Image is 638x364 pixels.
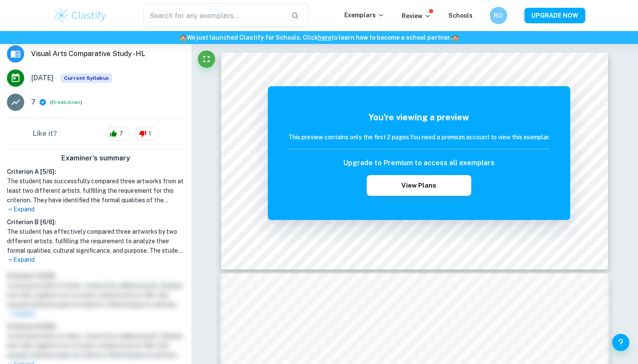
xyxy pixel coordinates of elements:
[7,255,184,264] p: Expand
[60,73,112,83] span: Current Syllabus
[288,132,550,142] h6: This preview contains only the first 2 pages. You need a premium account to view this exemplar.
[3,153,188,163] h6: Examiner's summary
[7,205,184,214] p: Expand
[344,10,384,20] p: Exemplars
[367,175,471,196] button: View Plans
[33,129,57,139] h6: Like it?
[143,3,285,28] input: Search for any exemplars...
[402,11,431,21] p: Review
[179,34,187,41] span: 🏫
[490,7,507,24] button: RO
[524,8,585,23] button: UPGRADE NOW
[7,167,184,176] h6: Criterion A [ 5 / 6 ]:
[31,97,35,107] p: 7
[2,33,636,42] h6: We just launched Clastify for Schools. Click to learn how to become a school partner.
[612,334,629,351] button: Help and Feedback
[7,217,184,227] h6: Criterion B [ 6 / 6 ]:
[343,158,495,168] h6: Upgrade to Premium to access all exemplars
[50,98,82,107] span: ( )
[288,111,550,124] h5: You're viewing a preview
[448,12,473,19] a: Schools
[198,50,215,68] button: Fullscreen
[7,176,184,205] h1: The student has successfully compared three artworks from at least two different artists, fulfill...
[31,73,54,83] span: [DATE]
[451,34,459,41] span: 🏫
[114,129,128,138] span: 7
[318,34,331,41] a: here
[493,11,503,20] h6: RO
[31,49,184,59] span: Visual Arts Comparative Study - HL
[52,98,80,106] button: Breakdown
[60,73,112,83] div: This exemplar is based on the current syllabus. Feel free to refer to it for inspiration/ideas wh...
[53,7,108,24] img: Clastify logo
[7,227,184,255] h1: The student has effectively compared three artworks by two different artists, fulfilling the requ...
[144,129,156,138] span: 1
